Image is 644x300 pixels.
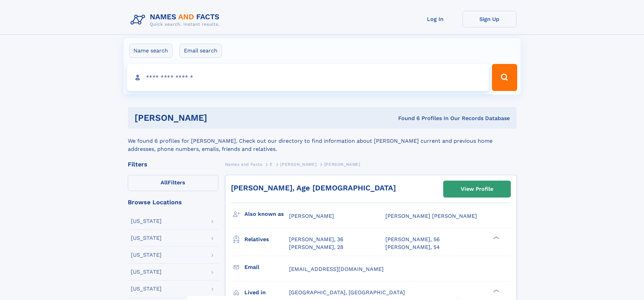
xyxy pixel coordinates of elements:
[244,287,289,298] h3: Lived in
[128,161,218,167] div: Filters
[244,261,289,273] h3: Email
[303,115,510,122] div: Found 6 Profiles In Our Records Database
[408,11,462,27] a: Log In
[289,213,334,219] span: [PERSON_NAME]
[289,244,343,251] a: [PERSON_NAME], 28
[128,175,218,191] label: Filters
[461,181,493,197] div: View Profile
[270,160,273,168] a: E
[492,289,500,293] div: ❯
[385,213,477,219] span: [PERSON_NAME] [PERSON_NAME]
[128,129,517,153] div: We found 6 profiles for [PERSON_NAME]. Check out our directory to find information about [PERSON_...
[270,162,273,167] span: E
[244,234,289,245] h3: Relatives
[280,162,316,167] span: [PERSON_NAME]
[135,114,303,122] h1: [PERSON_NAME]
[225,160,262,168] a: Names and Facts
[131,269,162,275] div: [US_STATE]
[444,181,510,197] a: View Profile
[289,266,384,272] span: [EMAIL_ADDRESS][DOMAIN_NAME]
[128,11,225,29] img: Logo Names and Facts
[385,236,440,243] a: [PERSON_NAME], 56
[129,44,172,58] label: Name search
[324,162,360,167] span: [PERSON_NAME]
[161,179,168,186] span: All
[492,64,517,91] button: Search Button
[180,44,222,58] label: Email search
[289,289,405,296] span: [GEOGRAPHIC_DATA], [GEOGRAPHIC_DATA]
[131,286,162,292] div: [US_STATE]
[244,208,289,220] h3: Also known as
[385,244,440,251] a: [PERSON_NAME], 54
[492,236,500,240] div: ❯
[131,218,162,224] div: [US_STATE]
[127,64,489,91] input: search input
[231,184,396,192] a: [PERSON_NAME], Age [DEMOGRAPHIC_DATA]
[462,11,517,27] a: Sign Up
[131,252,162,258] div: [US_STATE]
[289,236,343,243] a: [PERSON_NAME], 36
[128,199,218,205] div: Browse Locations
[131,235,162,241] div: [US_STATE]
[280,160,316,168] a: [PERSON_NAME]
